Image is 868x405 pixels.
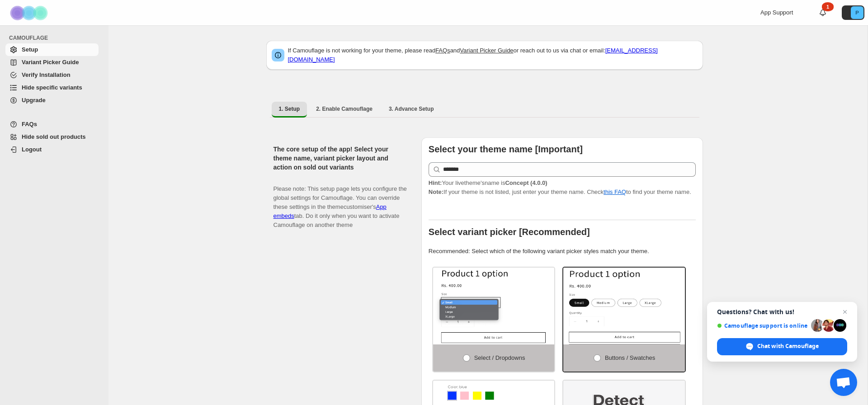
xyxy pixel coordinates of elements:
[5,81,99,94] a: Hide specific variants
[429,179,547,186] span: Your live theme's name is
[5,69,99,81] a: Verify Installation
[274,145,407,172] h2: The core setup of the app! Select your theme name, variant picker layout and action on sold out v...
[822,2,834,11] div: 1
[842,5,864,20] button: Avatar with initials P
[429,188,443,195] strong: Note:
[429,179,696,197] p: If your theme is not listed, just enter your theme name. Check to find your theme name.
[5,118,99,131] a: FAQs
[22,146,42,153] span: Logout
[717,322,808,329] span: Camouflage support is online
[605,354,655,361] span: Buttons / Swatches
[435,47,450,54] a: FAQs
[460,47,513,54] a: Variant Picker Guide
[818,8,827,17] a: 1
[274,175,407,230] p: Please note: This setup page lets you configure the global settings for Camouflage. You can overr...
[429,179,442,186] strong: Hint:
[22,121,37,127] span: FAQs
[429,227,590,237] b: Select variant picker [Recommended]
[22,59,79,66] span: Variant Picker Guide
[505,179,547,186] strong: Concept (4.0.0)
[5,56,99,69] a: Variant Picker Guide
[5,94,99,107] a: Upgrade
[433,268,555,344] img: Select / Dropdowns
[717,338,847,355] span: Chat with Camouflage
[7,0,52,25] img: Camouflage
[429,247,696,256] p: Recommended: Select which of the following variant picker styles match your theme.
[279,105,300,113] span: 1. Setup
[5,131,99,143] a: Hide sold out products
[22,97,46,104] span: Upgrade
[717,308,847,316] span: Questions? Chat with us!
[22,46,38,53] span: Setup
[760,9,793,16] span: App Support
[855,10,859,15] text: P
[22,133,86,140] span: Hide sold out products
[604,188,626,195] a: this FAQ
[830,369,857,396] a: Open chat
[288,46,698,64] p: If Camouflage is not working for your theme, please read and or reach out to us via chat or email:
[22,71,71,78] span: Verify Installation
[5,143,99,156] a: Logout
[389,105,434,113] span: 3. Advance Setup
[851,6,863,19] span: Avatar with initials P
[5,43,99,56] a: Setup
[474,354,525,361] span: Select / Dropdowns
[316,105,373,113] span: 2. Enable Camouflage
[757,342,819,350] span: Chat with Camouflage
[563,268,685,344] img: Buttons / Swatches
[22,84,82,91] span: Hide specific variants
[429,144,583,154] b: Select your theme name [Important]
[9,34,102,42] span: CAMOUFLAGE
